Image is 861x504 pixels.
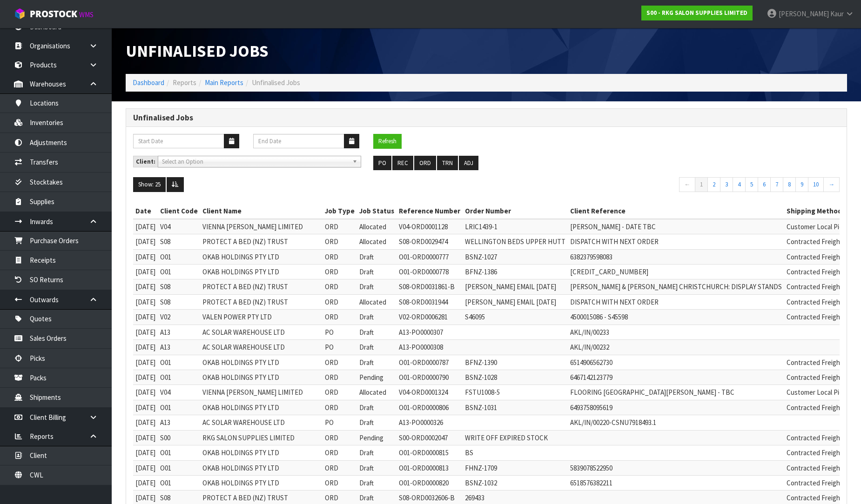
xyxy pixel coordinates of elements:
td: FLOORING [GEOGRAPHIC_DATA][PERSON_NAME] - TBC [568,385,784,400]
span: Allocated [359,222,386,231]
span: Kaur [830,9,844,18]
td: OKAB HOLDINGS PTY LTD [200,249,323,264]
a: 10 [808,177,824,192]
td: [DATE] [133,249,158,264]
td: BFNZ-1390 [463,355,568,370]
span: Draft [359,464,374,472]
td: AC SOLAR WAREHOUSE LTD [200,415,323,430]
td: O01-ORD0000815 [397,445,463,460]
td: OKAB HOLDINGS PTY LTD [200,265,323,279]
td: A13-PO0000326 [397,415,463,430]
span: Draft [359,343,374,351]
td: AKL/IN/00232 [568,340,784,355]
td: Contracted Freight [784,445,855,460]
td: Contracted Freight [784,400,855,415]
td: [DATE] [133,219,158,234]
td: ORD [323,279,357,294]
td: WELLINGTON BEDS UPPER HUTT [463,234,568,249]
td: PROTECT A BED (NZ) TRUST [200,279,323,294]
td: O01 [158,445,200,460]
td: V02-ORD0006281 [397,310,463,325]
td: [DATE] [133,279,158,294]
td: [PERSON_NAME] & [PERSON_NAME] CHRISTCHURCH: DISPLAY STANDS [568,279,784,294]
span: Reports [173,78,196,87]
td: [DATE] [133,294,158,309]
td: Customer Local Pickup [784,219,855,234]
td: 6514906562730 [568,355,784,370]
a: → [823,177,840,192]
td: [DATE] [133,475,158,490]
th: Job Status [357,204,397,219]
td: A13 [158,340,200,355]
h3: Unfinalised Jobs [133,113,840,122]
td: O01 [158,460,200,475]
td: [DATE] [133,445,158,460]
td: 4500015086 - S45598 [568,310,784,325]
button: REC [392,156,413,171]
button: ORD [414,156,436,171]
span: Allocated [359,298,386,306]
td: VIENNA [PERSON_NAME] LIMITED [200,385,323,400]
td: AC SOLAR WAREHOUSE LTD [200,340,323,355]
a: 4 [733,177,746,192]
td: A13 [158,415,200,430]
td: Contracted Freight [784,234,855,249]
button: TRN [437,156,458,171]
td: Contracted Freight [784,279,855,294]
a: 3 [720,177,733,192]
td: AKL/IN/00220-CSNU7918493.1 [568,415,784,430]
td: [DATE] [133,265,158,279]
td: S08-ORD0031944 [397,294,463,309]
span: Draft [359,358,374,367]
td: O01 [158,249,200,264]
td: Contracted Freight [784,475,855,490]
strong: S00 - RKG SALON SUPPLIES LIMITED [646,9,747,17]
td: O01 [158,370,200,385]
td: [CREDIT_CARD_NUMBER] [568,265,784,279]
button: ADJ [459,156,478,171]
td: OKAB HOLDINGS PTY LTD [200,460,323,475]
span: Draft [359,252,374,261]
th: Client Reference [568,204,784,219]
td: Contracted Freight [784,355,855,370]
a: 5 [745,177,758,192]
td: AC SOLAR WAREHOUSE LTD [200,325,323,339]
td: O01-ORD0000806 [397,400,463,415]
strong: Client: [136,158,155,166]
td: AKL/IN/00233 [568,325,784,339]
span: Draft [359,418,374,427]
td: OKAB HOLDINGS PTY LTD [200,400,323,415]
td: Contracted Freight [784,370,855,385]
td: FSTU1008-5 [463,385,568,400]
td: VALEN POWER PTY LTD [200,310,323,325]
td: PO [323,415,357,430]
td: ORD [323,445,357,460]
th: Client Code [158,204,200,219]
img: cube-alt.png [14,8,26,20]
td: [DATE] [133,310,158,325]
input: End Date [253,134,344,148]
span: Unfinalised Jobs [252,78,300,87]
span: [PERSON_NAME] [779,9,829,18]
td: DISPATCH WITH NEXT ORDER [568,294,784,309]
td: OKAB HOLDINGS PTY LTD [200,355,323,370]
span: Unfinalised Jobs [126,40,269,61]
span: Draft [359,282,374,291]
th: Shipping Method [784,204,855,219]
span: Draft [359,312,374,321]
td: [DATE] [133,400,158,415]
td: S08 [158,294,200,309]
td: [PERSON_NAME] - DATE TBC [568,219,784,234]
th: Client Name [200,204,323,219]
td: Contracted Freight [784,265,855,279]
td: [DATE] [133,415,158,430]
span: Draft [359,493,374,502]
a: 9 [795,177,808,192]
td: [DATE] [133,460,158,475]
td: S08-ORD0029474 [397,234,463,249]
td: BSNZ-1032 [463,475,568,490]
td: 5839078522950 [568,460,784,475]
td: DISPATCH WITH NEXT ORDER [568,234,784,249]
td: ORD [323,430,357,445]
td: ORD [323,475,357,490]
